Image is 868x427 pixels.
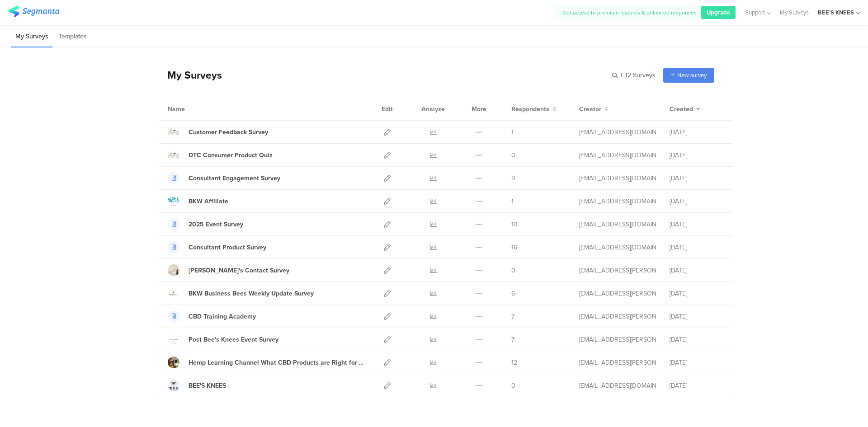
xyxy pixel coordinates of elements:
[511,243,517,252] span: 16
[168,149,273,161] a: DTC Consumer Product Quiz
[469,98,489,120] div: More
[189,266,289,275] div: Matt's Contact Survey
[377,98,397,120] div: Edit
[8,6,59,17] img: segmanta logo
[670,150,724,160] div: [DATE]
[579,150,656,160] div: spatel7851@gmail.com
[511,381,515,390] span: 0
[670,266,724,275] div: [DATE]
[168,218,243,230] a: 2025 Event Survey
[168,357,364,368] a: Hemp Learning Channel What CBD Products are Right for Me
[579,197,656,206] div: spatel7851@gmail.com
[670,174,724,183] div: [DATE]
[670,243,724,252] div: [DATE]
[158,67,222,83] div: My Surveys
[168,264,289,276] a: [PERSON_NAME]'s Contact Survey
[189,335,278,344] div: Post Bee's Knees Event Survey
[511,358,517,367] span: 12
[579,174,656,183] div: spatel7851@gmail.com
[745,8,765,17] span: Support
[579,104,601,114] span: Creator
[579,312,656,321] div: hayley.b.heaton@gmail.com
[189,197,228,206] div: BKW Affiliate
[707,8,730,17] span: Upgrade
[189,174,280,183] div: Consultant Engagement Survey
[11,26,52,47] li: My Surveys
[168,287,314,299] a: BKW Business Bees Weekly Update Survey
[579,289,656,298] div: hayley.b.heaton@gmail.com
[670,312,724,321] div: [DATE]
[189,289,314,298] div: BKW Business Bees Weekly Update Survey
[168,195,228,207] a: BKW Affiliate
[511,104,557,114] button: Respondents
[579,243,656,252] div: spatel7851@gmail.com
[511,289,515,298] span: 6
[511,127,514,137] span: 1
[511,104,549,114] span: Respondents
[670,127,724,137] div: [DATE]
[670,104,693,114] span: Created
[579,358,656,367] div: hayley.b.heaton@gmail.com
[670,381,724,390] div: [DATE]
[579,127,656,137] div: spatel7851@gmail.com
[511,335,514,344] span: 7
[168,104,222,114] div: Name
[511,312,514,321] span: 7
[625,70,656,80] span: 12 Surveys
[818,8,854,17] div: BEE’S KNEES
[168,241,266,253] a: Consultant Product Survey
[677,71,707,80] span: New survey
[511,220,518,229] span: 10
[189,358,364,367] div: Hemp Learning Channel What CBD Products are Right for Me
[579,220,656,229] div: spatel7851@gmail.com
[189,127,268,137] div: Customer Feedback Survey
[670,197,724,206] div: [DATE]
[511,174,515,183] span: 9
[420,98,447,120] div: Analyze
[579,266,656,275] div: hayley.b.heaton@gmail.com
[511,197,514,206] span: 1
[168,172,280,184] a: Consultant Engagement Survey
[579,381,656,390] div: hadark@segmanta.com
[670,358,724,367] div: [DATE]
[168,310,256,322] a: CBD Training Academy
[168,333,278,345] a: Post Bee's Knees Event Survey
[670,220,724,229] div: [DATE]
[189,220,243,229] div: 2025 Event Survey
[670,104,700,114] button: Created
[189,150,273,160] div: DTC Consumer Product Quiz
[670,335,724,344] div: [DATE]
[189,312,256,321] div: CBD Training Academy
[579,335,656,344] div: hayley.b.heaton@gmail.com
[511,266,515,275] span: 0
[670,289,724,298] div: [DATE]
[168,126,268,138] a: Customer Feedback Survey
[579,104,609,114] button: Creator
[511,150,515,160] span: 0
[189,243,266,252] div: Consultant Product Survey
[189,381,226,390] div: BEE'S KNEES
[562,9,697,17] span: Get access to premium features & unlimited responses
[619,70,623,80] span: |
[168,380,226,391] a: BEE'S KNEES
[55,26,91,47] li: Templates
